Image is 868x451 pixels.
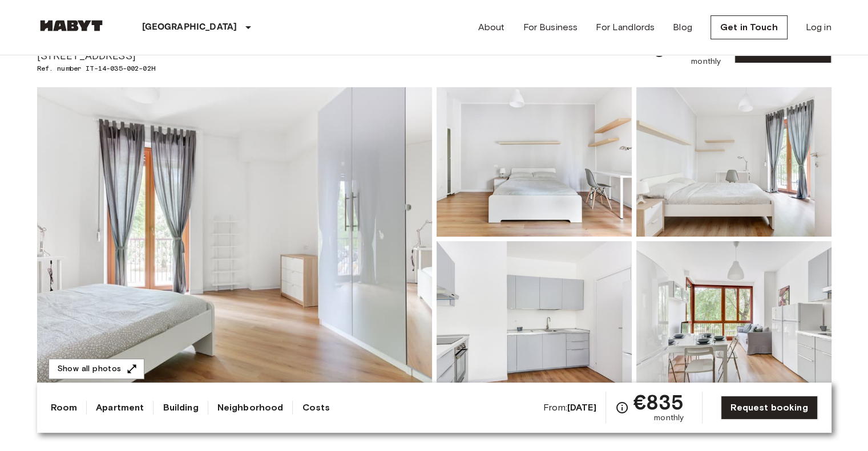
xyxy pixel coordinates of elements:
[671,35,721,56] span: €835
[721,396,817,420] a: Request booking
[596,21,655,34] a: For Landlords
[633,392,684,412] span: €835
[673,21,692,34] a: Blog
[49,359,144,380] button: Show all photos
[806,21,831,34] a: Log in
[710,15,788,39] a: Get in Touch
[37,87,432,391] img: Marketing picture of unit IT-14-035-002-02H
[437,241,632,391] img: Picture of unit IT-14-035-002-02H
[163,401,198,415] a: Building
[636,241,831,391] img: Picture of unit IT-14-035-002-02H
[543,401,596,414] span: From:
[654,412,684,424] span: monthly
[142,21,237,34] p: [GEOGRAPHIC_DATA]
[217,401,284,415] a: Neighborhood
[615,401,629,415] svg: Check cost overview for full price breakdown. Please note that discounts apply to new joiners onl...
[567,402,596,413] b: [DATE]
[437,87,632,237] img: Picture of unit IT-14-035-002-02H
[51,401,78,415] a: Room
[37,20,106,31] img: Habyt
[302,401,330,415] a: Costs
[478,21,505,34] a: About
[636,87,831,237] img: Picture of unit IT-14-035-002-02H
[37,48,198,63] span: [STREET_ADDRESS]
[96,401,144,415] a: Apartment
[523,21,578,34] a: For Business
[691,56,721,67] span: monthly
[37,63,198,74] span: Ref. number IT-14-035-002-02H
